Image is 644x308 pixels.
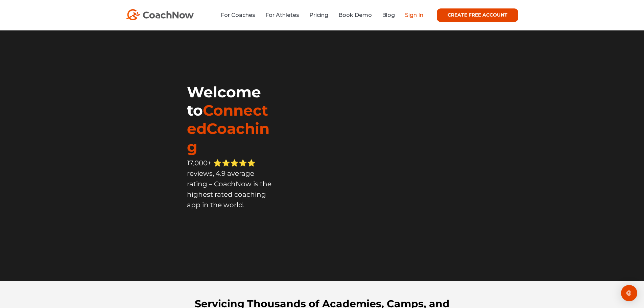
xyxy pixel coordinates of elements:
iframe: Embedded CTA [187,223,271,241]
h1: Welcome to [187,83,273,156]
img: CoachNow Logo [126,9,194,20]
div: Open Intercom Messenger [621,285,637,301]
span: 17,000+ ⭐️⭐️⭐️⭐️⭐️ reviews, 4.9 average rating – CoachNow is the highest rated coaching app in th... [187,159,271,209]
a: Book Demo [338,12,372,18]
a: CREATE FREE ACCOUNT [437,8,518,22]
a: For Athletes [265,12,299,18]
span: ConnectedCoaching [187,101,269,156]
a: Blog [382,12,395,18]
a: Pricing [309,12,328,18]
a: Sign In [405,12,423,18]
a: For Coaches [221,12,255,18]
